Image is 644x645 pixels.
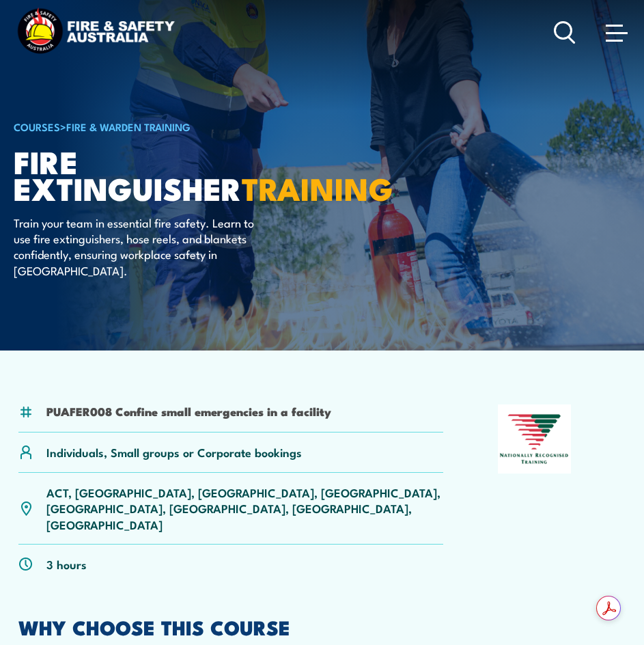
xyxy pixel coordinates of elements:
a: Fire & Warden Training [66,119,191,134]
li: PUAFER008 Confine small emergencies in a facility [46,403,331,419]
h2: WHY CHOOSE THIS COURSE [18,618,626,635]
img: Nationally Recognised Training logo. [498,404,571,474]
p: Individuals, Small groups or Corporate bookings [46,444,302,460]
p: Train your team in essential fire safety. Learn to use fire extinguishers, hose reels, and blanke... [14,215,263,279]
strong: TRAINING [242,164,393,211]
p: 3 hours [46,556,87,572]
a: COURSES [14,119,60,134]
h6: > [14,118,351,135]
h1: Fire Extinguisher [14,148,351,201]
p: ACT, [GEOGRAPHIC_DATA], [GEOGRAPHIC_DATA], [GEOGRAPHIC_DATA], [GEOGRAPHIC_DATA], [GEOGRAPHIC_DATA... [46,484,443,532]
